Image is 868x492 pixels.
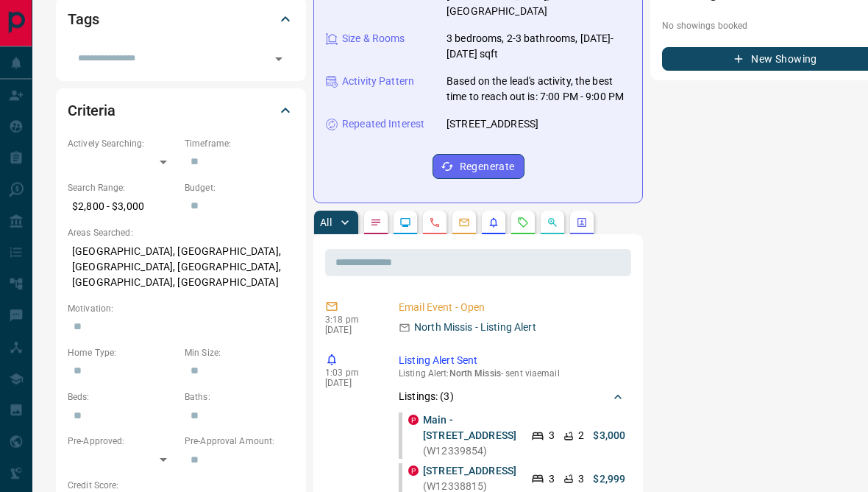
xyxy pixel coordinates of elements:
p: [STREET_ADDRESS] [447,117,538,133]
p: 3 bedrooms, 2-3 bathrooms, [DATE]-[DATE] sqft [447,32,630,63]
p: Beds: [68,391,177,404]
div: Criteria [68,94,294,129]
p: Activity Pattern [342,74,414,90]
svg: Calls [429,217,441,229]
p: Pre-Approval Amount: [185,435,294,449]
p: Motivation: [68,303,294,316]
svg: Lead Browsing Activity [399,217,411,229]
p: 3 [549,429,555,444]
span: North Missis [449,369,501,379]
p: Based on the lead's activity, the best time to reach out is: 7:00 PM - 9:00 PM [447,74,630,105]
svg: Opportunities [547,217,558,229]
a: Main - [STREET_ADDRESS] [423,415,516,442]
p: Listing Alert Sent [399,354,625,369]
p: 3 [578,472,584,488]
div: Listings: (3) [399,384,625,411]
p: Baths: [185,391,294,404]
svg: Agent Actions [576,217,588,229]
svg: Requests [517,217,529,229]
p: Repeated Interest [342,117,424,133]
p: 3 [549,472,555,488]
button: Open [268,49,289,70]
p: Home Type: [68,347,177,360]
p: [GEOGRAPHIC_DATA], [GEOGRAPHIC_DATA], [GEOGRAPHIC_DATA], [GEOGRAPHIC_DATA], [GEOGRAPHIC_DATA], [G... [68,240,294,295]
div: property.ca [408,466,419,477]
svg: Listing Alerts [488,217,499,229]
p: $3,000 [593,429,625,444]
p: Timeframe: [185,138,294,151]
p: [DATE] [325,379,377,389]
svg: Notes [370,217,382,229]
p: Actively Searching: [68,138,177,151]
a: [STREET_ADDRESS] [423,465,516,477]
p: Pre-Approved: [68,435,177,449]
p: Min Size: [185,347,294,360]
p: Areas Searched: [68,227,294,240]
p: 1:03 pm [325,368,377,379]
div: property.ca [408,415,419,426]
p: North Missis - Listing Alert [414,320,536,336]
p: Budget: [185,182,294,195]
button: Regenerate [433,155,524,180]
p: Search Range: [68,182,177,195]
div: Tags [68,2,294,38]
h2: Tags [68,8,99,32]
p: Size & Rooms [342,32,405,47]
p: Listings: ( 3 ) [399,390,454,405]
svg: Emails [458,217,470,229]
h2: Criteria [68,99,115,123]
p: (W12339854) [423,413,516,460]
p: Listing Alert : - sent via email [399,369,625,379]
p: Email Event - Open [399,301,625,316]
p: 3:18 pm [325,315,377,326]
p: $2,800 - $3,000 [68,195,177,219]
p: 2 [578,429,584,444]
p: $2,999 [593,472,625,488]
p: [DATE] [325,326,377,336]
p: All [320,218,332,228]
